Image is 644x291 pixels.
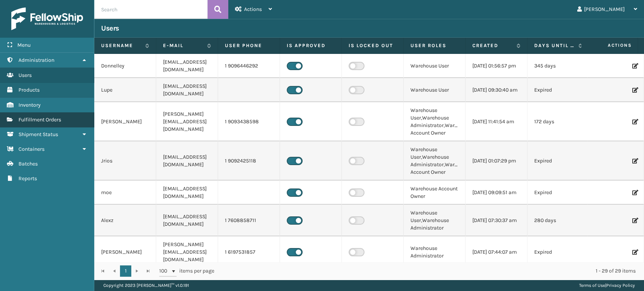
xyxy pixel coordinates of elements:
[349,42,397,49] label: Is Locked Out
[11,8,83,30] img: logo
[156,205,218,236] td: [EMAIL_ADDRESS][DOMAIN_NAME]
[534,42,575,49] label: Days until password expires
[101,42,141,49] label: Username
[404,141,466,181] td: Warehouse User,Warehouse Administrator,Warehouse Account Owner
[101,24,119,33] h3: Users
[404,54,466,78] td: Warehouse User
[156,78,218,102] td: [EMAIL_ADDRESS][DOMAIN_NAME]
[18,161,38,167] span: Batches
[472,42,513,49] label: Created
[632,250,637,255] i: Edit
[527,205,589,236] td: 280 days
[527,78,589,102] td: Expired
[94,236,156,268] td: [PERSON_NAME]
[527,102,589,141] td: 172 days
[404,205,466,236] td: Warehouse User,Warehouse Administrator
[218,236,280,268] td: 1 6197531857
[18,116,61,123] span: Fulfillment Orders
[466,181,527,205] td: [DATE] 09:09:51 am
[527,236,589,268] td: Expired
[579,280,635,291] div: |
[466,102,527,141] td: [DATE] 11:41:54 am
[18,146,45,152] span: Containers
[225,267,636,275] div: 1 - 29 of 29 items
[156,236,218,268] td: [PERSON_NAME][EMAIL_ADDRESS][DOMAIN_NAME]
[527,54,589,78] td: 345 days
[156,54,218,78] td: [EMAIL_ADDRESS][DOMAIN_NAME]
[156,141,218,181] td: [EMAIL_ADDRESS][DOMAIN_NAME]
[17,42,31,48] span: Menu
[159,267,171,275] span: 100
[156,181,218,205] td: [EMAIL_ADDRESS][DOMAIN_NAME]
[94,181,156,205] td: moe
[632,190,637,195] i: Edit
[156,102,218,141] td: [PERSON_NAME][EMAIL_ADDRESS][DOMAIN_NAME]
[94,54,156,78] td: Donnelley
[94,102,156,141] td: [PERSON_NAME]
[218,54,280,78] td: 1 9096446292
[466,236,527,268] td: [DATE] 07:44:07 am
[632,87,637,93] i: Edit
[466,141,527,181] td: [DATE] 01:07:29 pm
[218,141,280,181] td: 1 9092425118
[103,280,189,291] p: Copyright 2023 [PERSON_NAME]™ v 1.0.191
[163,42,203,49] label: E-mail
[18,72,32,78] span: Users
[404,102,466,141] td: Warehouse User,Warehouse Administrator,Warehouse Account Owner
[94,141,156,181] td: Jrios
[632,158,637,164] i: Edit
[94,78,156,102] td: Lupe
[579,283,605,288] a: Terms of Use
[18,175,37,182] span: Reports
[527,181,589,205] td: Expired
[404,181,466,205] td: Warehouse Account Owner
[527,141,589,181] td: Expired
[18,87,40,93] span: Products
[225,42,273,49] label: User phone
[287,42,335,49] label: Is Approved
[159,265,214,277] span: items per page
[466,205,527,236] td: [DATE] 07:30:37 am
[18,102,41,108] span: Inventory
[218,102,280,141] td: 1 9093438598
[94,205,156,236] td: Alexz
[632,218,637,223] i: Edit
[18,131,58,138] span: Shipment Status
[606,283,635,288] a: Privacy Policy
[18,57,54,63] span: Administration
[218,205,280,236] td: 1 7608858711
[410,42,458,49] label: User Roles
[404,78,466,102] td: Warehouse User
[244,6,262,12] span: Actions
[404,236,466,268] td: Warehouse Administrator
[120,265,131,277] a: 1
[466,54,527,78] td: [DATE] 01:56:57 pm
[632,119,637,124] i: Edit
[632,63,637,69] i: Edit
[466,78,527,102] td: [DATE] 09:30:40 am
[584,39,636,52] span: Actions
